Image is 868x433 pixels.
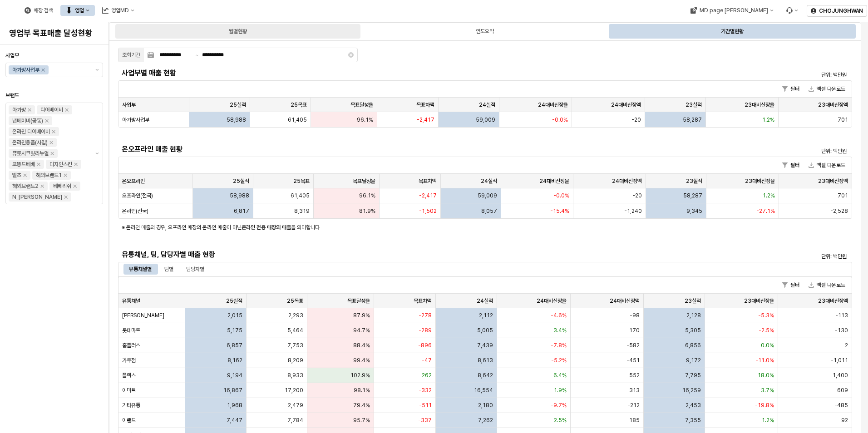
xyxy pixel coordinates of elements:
[685,372,701,379] span: 7,795
[359,207,375,215] span: 81.9%
[685,327,701,334] span: 5,305
[626,357,640,364] span: -451
[353,177,375,185] span: 목표달성율
[758,312,774,319] span: -5.3%
[65,108,69,112] div: Remove 디어베이비
[761,342,774,349] span: 0.0%
[477,297,493,305] span: 24실적
[227,402,242,409] span: 1,968
[288,312,303,319] span: 2,293
[122,207,148,215] span: 온라인(전국)
[293,177,310,185] span: 25목표
[682,387,701,394] span: 16,259
[122,192,153,199] span: 오프라인(전국)
[353,327,370,334] span: 94.7%
[554,387,567,394] span: 1.9%
[626,342,640,349] span: -582
[686,312,701,319] span: 2,128
[357,116,373,123] span: 96.1%
[12,160,35,169] div: 꼬똥드베베
[354,387,370,394] span: 98.1%
[550,207,569,215] span: -15.4%
[97,5,140,16] button: 영업MD
[551,402,567,409] span: -9.7%
[9,29,99,38] h4: 영업부 목표매출 달성현황
[115,24,360,39] div: 월별현황
[37,162,40,166] div: Remove 꼬똥드베베
[779,280,803,290] button: 필터
[230,101,246,108] span: 25실적
[122,223,726,231] p: ※ 온라인 매출의 경우, 오프라인 매장의 온라인 매출이 아닌 을 의미합니다
[122,145,665,154] h5: 온오프라인 매출 현황
[833,372,848,379] span: 1,400
[12,116,43,125] div: 냅베이비(공통)
[478,372,493,379] span: 8,642
[122,372,136,379] span: 플렉스
[419,387,432,394] span: -332
[234,207,249,215] span: 6,817
[685,5,779,16] div: MD page 이동
[12,65,39,74] div: 아가방사업부
[745,177,775,185] span: 23대비신장율
[419,312,432,319] span: -278
[229,26,247,37] div: 월별현황
[122,342,140,349] span: 홈플러스
[49,141,53,144] div: Remove 온라인용품(사입)
[539,177,569,185] span: 24대비신장율
[52,130,55,133] div: Remove 온라인 디어베이비
[745,101,774,108] span: 23대비신장율
[122,116,149,123] span: 아가방사업부
[350,372,370,379] span: 102.9%
[762,116,774,123] span: 1.2%
[226,297,242,305] span: 25실적
[288,402,303,409] span: 2,479
[629,417,640,424] span: 185
[819,7,863,15] p: CHOJUNGHWAN
[478,357,493,364] span: 8,613
[478,192,497,199] span: 59,009
[674,147,847,155] p: 단위: 백만원
[551,357,567,364] span: -5.2%
[761,387,774,394] span: 3.7%
[347,297,370,305] span: 목표달성율
[629,372,640,379] span: 552
[805,84,849,94] button: 엑셀 다운로드
[553,327,567,334] span: 3.4%
[227,312,242,319] span: 2,015
[755,402,774,409] span: -19.8%
[553,192,569,199] span: -0.0%
[122,69,665,78] h5: 사업부별 매출 현황
[418,342,432,349] span: -896
[122,327,140,334] span: 롯데마트
[242,224,291,231] strong: 온라인 전용 매장의 매출
[721,26,744,37] div: 기간별현황
[551,342,567,349] span: -7.8%
[5,92,19,98] span: 브랜드
[122,250,665,259] h5: 유통채널, 팀, 담당자별 매출 현황
[686,402,701,409] span: 2,453
[353,402,370,409] span: 79.4%
[422,372,432,379] span: 262
[353,312,370,319] span: 87.9%
[477,327,493,334] span: 5,005
[685,342,701,349] span: 6,856
[686,101,702,108] span: 23실적
[551,312,567,319] span: -4.6%
[831,357,848,364] span: -1,011
[537,297,567,305] span: 24대비신장율
[28,108,31,112] div: Remove 아가방
[23,173,27,177] div: Remove 엘츠
[50,152,54,155] div: Remove 퓨토시크릿리뉴얼
[287,417,303,424] span: 7,784
[629,387,640,394] span: 313
[353,342,370,349] span: 88.4%
[359,192,375,199] span: 96.1%
[835,312,848,319] span: -113
[422,357,432,364] span: -47
[353,417,370,424] span: 95.7%
[122,50,140,59] div: 조회기간
[818,297,848,305] span: 23대비신장액
[807,5,867,17] button: CHOJUNGHWAN
[762,417,774,424] span: 1.2%
[554,417,567,424] span: 2.5%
